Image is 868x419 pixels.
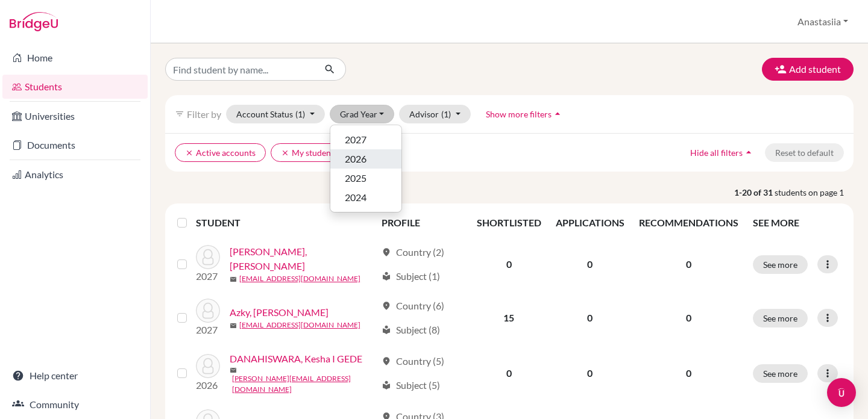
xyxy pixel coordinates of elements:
div: Grad Year [330,125,402,213]
img: Bridge-U [10,12,58,31]
button: 2024 [330,188,401,207]
span: (1) [441,109,451,119]
span: location_on [382,301,391,311]
th: SEE MORE [746,208,849,237]
p: 0 [639,311,738,325]
button: Reset to default [765,143,844,162]
div: Country (2) [382,245,444,259]
button: See more [753,255,808,274]
a: Analytics [2,163,148,187]
td: 0 [549,291,632,344]
div: Open Intercom Messenger [827,378,856,407]
div: Subject (1) [382,269,440,284]
span: Show more filters [486,109,552,119]
button: Grad Year [330,105,395,123]
button: 2027 [330,130,401,149]
p: 0 [639,257,738,272]
span: Filter by [187,108,221,120]
img: DANAHISWARA, Kesha I GEDE [196,354,220,378]
a: Help center [2,364,148,388]
span: mail [230,367,237,374]
i: clear [185,149,193,157]
a: Home [2,46,148,70]
a: Community [2,393,148,417]
div: Country (5) [382,354,444,368]
span: local_library [382,272,391,281]
span: Hide all filters [690,147,743,158]
span: 2024 [345,190,366,205]
button: Add student [762,58,854,81]
button: clearActive accounts [175,143,266,162]
span: local_library [382,380,391,390]
button: 2026 [330,149,401,169]
img: Athaya, Nailah Shafa [196,245,220,269]
button: Advisor(1) [399,105,471,123]
span: students on page 1 [775,186,854,199]
i: arrow_drop_up [743,146,755,158]
button: Show more filtersarrow_drop_up [476,105,574,123]
span: location_on [382,247,391,257]
img: Azky, Maisha Samanatha [196,299,220,323]
td: 15 [470,291,549,344]
span: mail [230,276,237,283]
a: Students [2,75,148,99]
th: STUDENT [196,208,374,237]
th: APPLICATIONS [549,208,632,237]
span: mail [230,322,237,329]
i: filter_list [175,109,184,119]
a: DANAHISWARA, Kesha I GEDE [230,352,362,366]
span: (1) [295,109,305,119]
button: Account Status(1) [226,105,325,123]
button: See more [753,309,808,327]
span: 2027 [345,132,366,147]
a: Documents [2,133,148,157]
p: 0 [639,366,738,380]
i: clear [281,149,289,157]
a: [EMAIL_ADDRESS][DOMAIN_NAME] [239,273,360,284]
a: [PERSON_NAME][EMAIL_ADDRESS][DOMAIN_NAME] [232,373,376,395]
th: RECOMMENDATIONS [632,208,746,237]
input: Find student by name... [165,58,315,81]
th: SHORTLISTED [470,208,549,237]
button: 2025 [330,169,401,188]
a: Universities [2,104,148,128]
div: Subject (8) [382,323,440,337]
p: 2026 [196,378,220,393]
i: arrow_drop_up [552,108,564,120]
td: 0 [470,237,549,291]
td: 0 [549,344,632,402]
p: 2027 [196,323,220,337]
a: [PERSON_NAME], [PERSON_NAME] [230,244,376,273]
span: local_library [382,325,391,335]
a: Azky, [PERSON_NAME] [230,305,329,320]
td: 0 [549,237,632,291]
strong: 1-20 of 31 [734,186,775,199]
button: Anastasiia [792,10,854,33]
span: location_on [382,356,391,366]
div: Subject (5) [382,378,440,393]
th: PROFILE [374,208,469,237]
div: Country (6) [382,299,444,313]
button: Hide all filtersarrow_drop_up [680,143,765,162]
p: 2027 [196,269,220,284]
button: See more [753,364,808,383]
span: 2025 [345,171,366,185]
button: clearMy students [271,143,348,162]
td: 0 [470,344,549,402]
span: 2026 [345,152,366,166]
a: [EMAIL_ADDRESS][DOMAIN_NAME] [239,320,360,331]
